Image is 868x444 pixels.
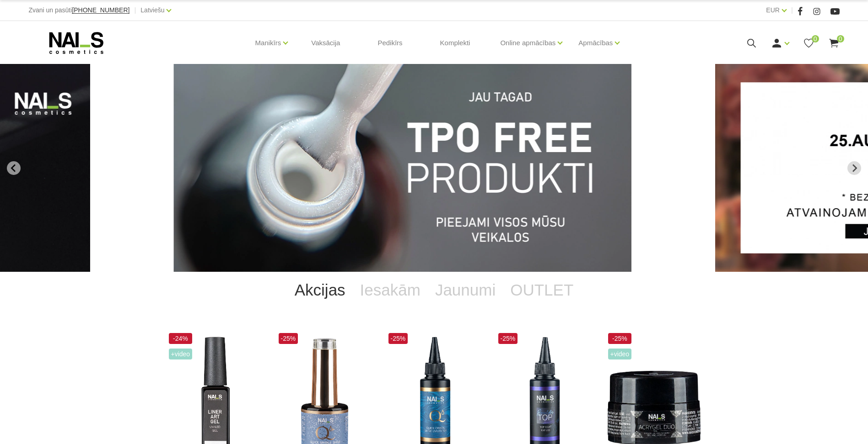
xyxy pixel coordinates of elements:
a: Jaunumi [428,272,503,308]
button: Next slide [847,161,861,175]
a: Apmācības [578,25,613,61]
a: Vaksācija [304,21,347,65]
li: 1 of 13 [173,64,694,272]
a: Akcijas [287,272,353,308]
button: Go to last slide [7,161,21,175]
span: -25% [608,333,632,344]
span: 0 [812,35,819,42]
span: -25% [388,333,408,344]
span: +Video [608,349,632,359]
a: [PHONE_NUMBER] [72,7,129,14]
span: -25% [498,333,518,344]
a: Latviešu [140,5,164,16]
a: Iesakām [353,272,428,308]
span: -25% [279,333,298,344]
a: OUTLET [503,272,581,308]
span: +Video [169,349,193,359]
a: 0 [803,37,814,49]
div: Zvani un pasūti [28,5,129,16]
a: Online apmācības [500,25,555,61]
a: Pedikīrs [370,21,410,65]
span: -24% [169,333,193,344]
span: | [134,5,136,16]
a: Manikīrs [255,25,281,61]
span: | [791,5,793,16]
a: EUR [766,5,780,16]
a: Komplekti [433,21,478,65]
a: 0 [828,37,840,49]
span: 0 [837,35,844,42]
